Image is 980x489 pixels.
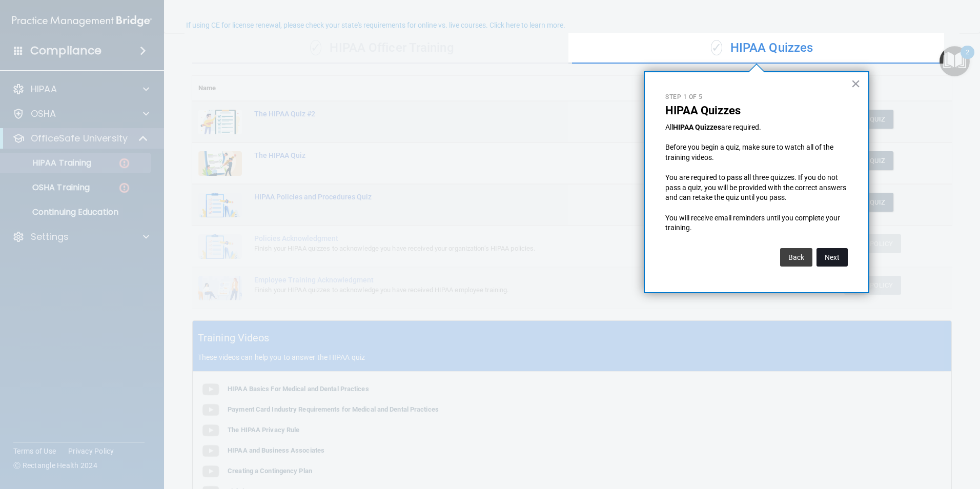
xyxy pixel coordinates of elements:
[665,93,848,101] p: Step 1 of 5
[711,40,722,55] span: ✓
[780,248,812,267] button: Back
[721,123,761,131] span: are required.
[673,123,721,131] strong: HIPAA Quizzes
[816,248,848,267] button: Next
[665,173,848,203] p: You are required to pass all three quizzes. If you do not pass a quiz, you will be provided with ...
[665,104,848,117] p: HIPAA Quizzes
[665,123,673,131] span: All
[851,75,861,92] button: Close
[665,213,848,233] p: You will receive email reminders until you complete your training.
[940,46,970,76] button: Open Resource Center, 2 new notifications
[572,33,952,64] div: HIPAA Quizzes
[665,142,848,162] p: Before you begin a quiz, make sure to watch all of the training videos.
